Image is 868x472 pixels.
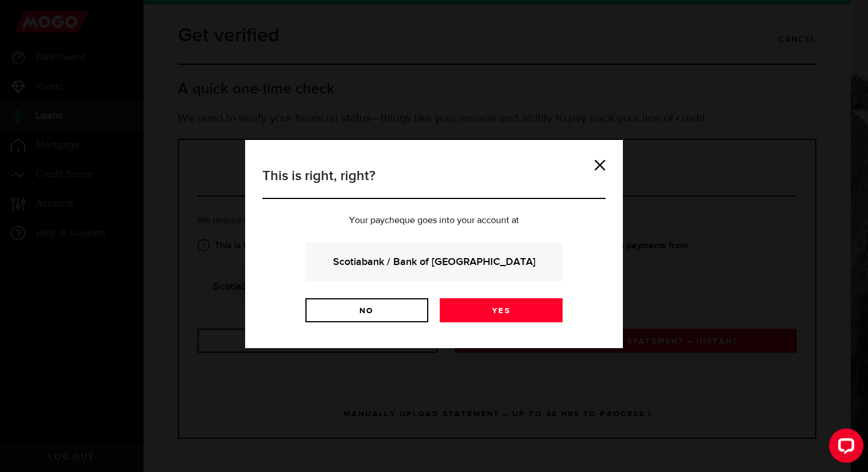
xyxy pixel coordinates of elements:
[321,254,547,270] strong: Scotiabank / Bank of [GEOGRAPHIC_DATA]
[440,298,563,322] a: Yes
[262,216,606,225] p: Your paycheque goes into your account at
[820,424,868,472] iframe: LiveChat chat widget
[262,166,606,199] h3: This is right, right?
[305,298,428,322] a: No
